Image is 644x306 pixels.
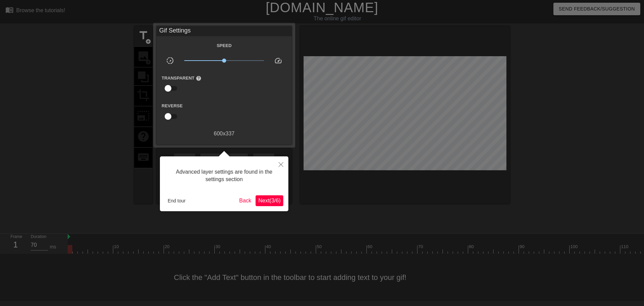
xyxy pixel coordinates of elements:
[165,161,283,190] div: Advanced layer settings are found in the settings section
[165,196,188,206] button: End tour
[258,198,281,203] span: Next ( 3 / 6 )
[256,195,283,206] button: Next
[273,156,288,172] button: Close
[237,195,254,206] button: Back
